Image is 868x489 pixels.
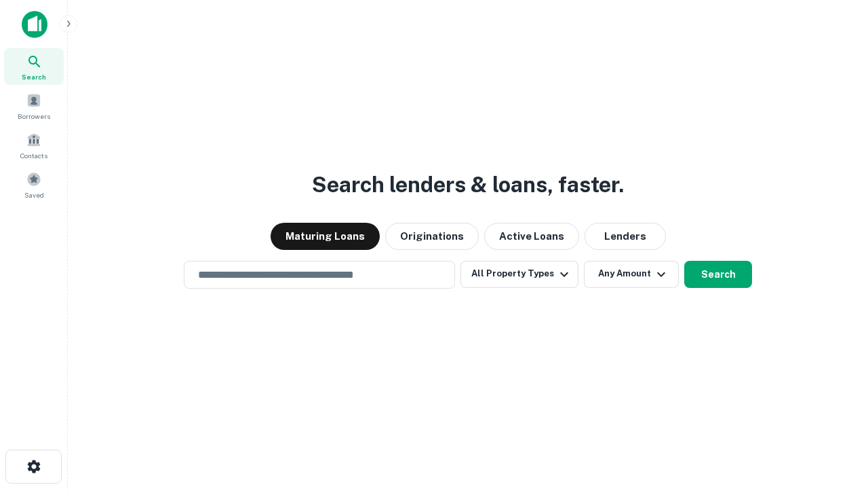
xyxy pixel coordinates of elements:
[18,111,50,122] span: Borrowers
[385,223,479,250] button: Originations
[312,168,624,201] h3: Search lenders & loans, faster.
[460,261,578,288] button: All Property Types
[24,189,44,200] span: Saved
[271,223,380,250] button: Maturing Loans
[4,48,64,85] a: Search
[22,11,47,38] img: capitalize-icon.png
[4,127,64,164] a: Contacts
[484,223,579,250] button: Active Loans
[585,223,666,250] button: Lenders
[584,261,679,288] button: Any Amount
[4,88,64,124] a: Borrowers
[20,150,47,161] span: Contacts
[684,261,752,288] button: Search
[4,166,64,203] a: Saved
[800,380,868,446] iframe: Chat Widget
[22,71,46,82] span: Search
